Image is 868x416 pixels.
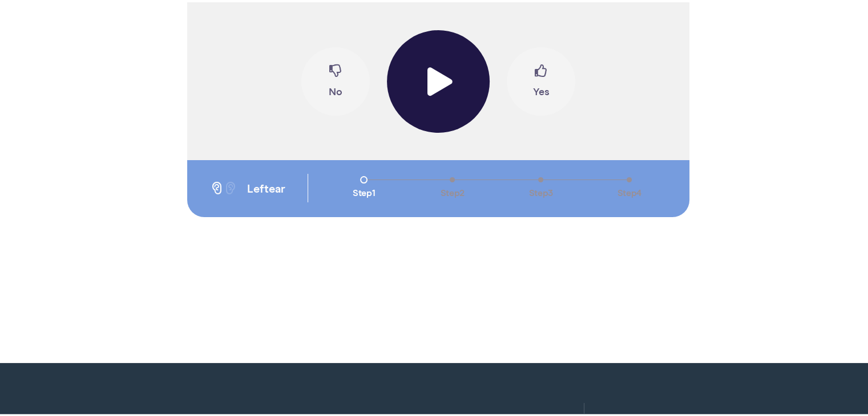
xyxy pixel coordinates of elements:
[187,172,308,202] div: ear
[301,45,370,113] button: No
[528,184,552,198] span: Step 3
[507,45,575,113] button: Yes
[238,181,269,193] span: left
[440,184,464,198] span: Step 2
[353,184,375,198] span: Step 1
[617,184,641,198] span: Step 4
